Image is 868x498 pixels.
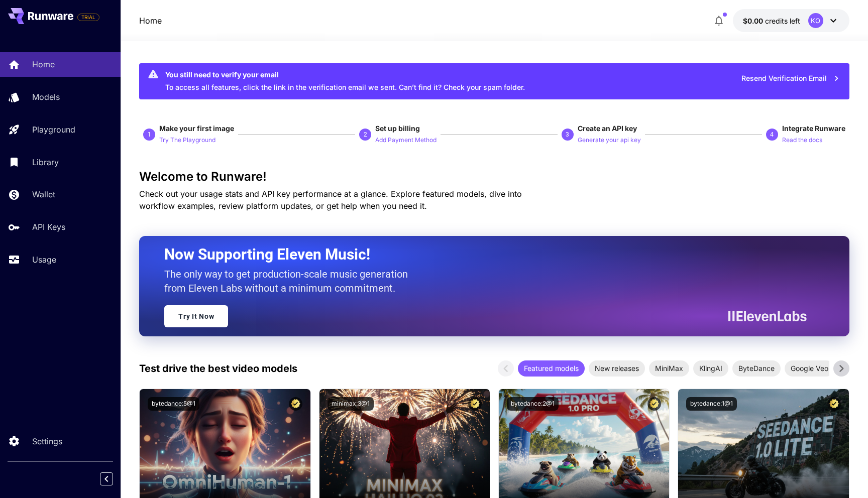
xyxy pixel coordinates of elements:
button: bytedance:1@1 [686,397,737,411]
button: Collapse sidebar [100,472,113,485]
div: You still need to verify your email [165,69,525,80]
span: credits left [765,17,800,25]
div: New releases [589,360,645,377]
button: Certified Model – Vetted for best performance and includes a commercial license. [289,397,302,411]
p: Settings [32,435,62,447]
p: 1 [148,130,151,139]
button: bytedance:5@1 [148,397,199,411]
div: MiniMax [649,360,689,377]
span: Make your first image [159,124,234,133]
p: 4 [770,130,774,139]
button: Read the docs [782,134,822,146]
p: Models [32,91,60,103]
div: To access all features, click the link in the verification email we sent. Can’t find it? Check yo... [165,66,525,96]
button: Try The Playground [159,134,215,146]
h2: Now Supporting Eleven Music! [164,245,799,264]
div: KO [808,13,823,28]
span: KlingAI [693,363,728,374]
button: Add Payment Method [375,134,437,146]
p: Home [32,58,55,70]
button: Certified Model – Vetted for best performance and includes a commercial license. [827,397,841,411]
span: Integrate Runware [782,124,845,133]
div: Google Veo [785,360,834,377]
span: New releases [589,363,645,374]
p: Playground [32,123,75,136]
div: Featured models [518,360,585,377]
p: 3 [566,130,569,139]
h3: Welcome to Runware! [139,170,849,184]
span: ByteDance [732,363,781,374]
span: Check out your usage stats and API key performance at a glance. Explore featured models, dive int... [139,189,522,211]
p: Read the docs [782,136,822,145]
button: $0.00KO [733,9,849,32]
span: Create an API key [578,124,637,133]
button: bytedance:2@1 [507,397,559,411]
div: KlingAI [693,360,728,377]
button: Certified Model – Vetted for best performance and includes a commercial license. [468,397,482,411]
p: Library [32,156,59,168]
span: Google Veo [785,363,834,374]
button: Certified Model – Vetted for best performance and includes a commercial license. [647,397,661,411]
div: ByteDance [732,360,781,377]
p: Usage [32,254,56,266]
div: $0.00 [743,16,800,26]
p: The only way to get production-scale music generation from Eleven Labs without a minimum commitment. [164,267,415,295]
span: Featured models [518,363,585,374]
p: 2 [364,130,367,139]
p: Add Payment Method [375,136,437,145]
span: Add your payment card to enable full platform functionality. [77,11,99,23]
span: TRIAL [78,14,99,21]
span: MiniMax [649,363,689,374]
a: Try It Now [164,305,228,327]
p: Try The Playground [159,136,215,145]
button: Resend Verification Email [736,68,845,89]
p: Test drive the best video models [139,361,297,376]
span: $0.00 [743,17,765,25]
p: Wallet [32,188,55,200]
button: Generate your api key [578,134,641,146]
p: API Keys [32,221,65,233]
nav: breadcrumb [139,15,162,27]
div: Collapse sidebar [107,470,121,488]
button: minimax:3@1 [328,397,374,411]
a: Home [139,15,162,27]
span: Set up billing [375,124,420,133]
p: Generate your api key [578,136,641,145]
